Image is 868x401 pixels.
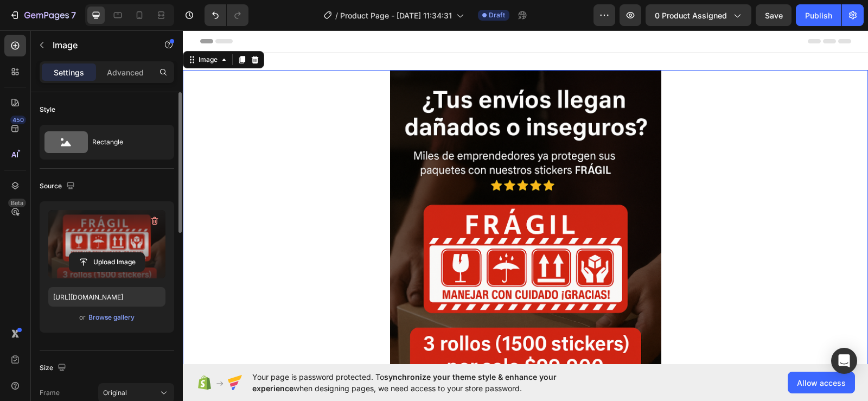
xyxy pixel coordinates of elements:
div: Size [40,361,68,375]
div: Beta [8,199,26,207]
input: https://example.com/image.jpg [48,287,165,307]
span: / [335,10,338,21]
p: 7 [71,9,76,22]
button: Publish [796,4,841,26]
span: 0 product assigned [655,10,727,21]
p: Advanced [107,67,144,78]
button: 7 [4,4,81,26]
div: Publish [805,10,832,21]
div: Source [40,179,77,194]
span: Original [103,388,127,398]
label: Frame [40,388,60,398]
span: Draft [489,10,505,20]
button: Upload Image [69,252,145,272]
iframe: Design area [183,30,868,364]
button: Browse gallery [88,312,135,323]
button: Save [756,4,792,26]
button: 0 product assigned [646,4,751,26]
div: Rectangle [92,130,158,155]
div: Image [14,24,37,34]
span: Your page is password protected. To when designing pages, we need access to your store password. [252,371,599,394]
span: Save [765,11,783,20]
div: Undo/Redo [205,4,248,26]
p: Image [53,39,145,52]
button: Allow access [788,372,855,393]
span: Product Page - [DATE] 11:34:31 [340,10,452,21]
p: Settings [54,67,84,78]
div: Style [40,105,55,114]
span: or [79,311,86,324]
span: Allow access [797,377,846,389]
div: Open Intercom Messenger [831,348,857,374]
div: Browse gallery [88,313,135,322]
div: 450 [10,116,26,124]
span: synchronize your theme style & enhance your experience [252,372,557,393]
